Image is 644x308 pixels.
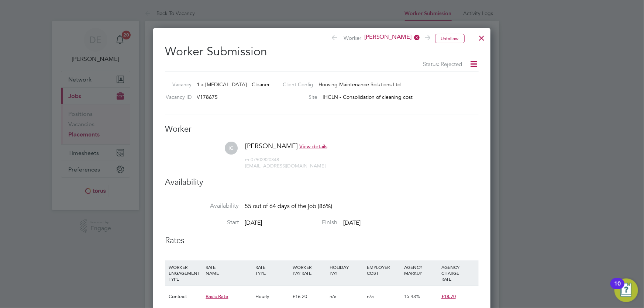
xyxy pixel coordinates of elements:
[254,260,291,280] div: RATE TYPE
[167,286,204,307] div: Contract
[245,203,332,210] span: 55 out of 64 days of the job (86%)
[328,260,365,280] div: HOLIDAY PAY
[245,156,251,163] span: m:
[165,124,479,135] h3: Worker
[254,286,291,307] div: Hourly
[197,81,270,88] span: 1 x [MEDICAL_DATA] - Cleaner
[423,60,462,68] span: Status: Rejected
[162,94,192,100] label: Vacancy ID
[245,163,326,169] span: [EMAIL_ADDRESS][DOMAIN_NAME]
[404,293,420,300] span: 15.43%
[440,260,477,285] div: AGENCY CHARGE RATE
[277,94,318,100] label: Site
[291,260,328,280] div: WORKER PAY RATE
[204,260,254,280] div: RATE NAME
[162,81,192,88] label: Vacancy
[441,293,456,300] span: £18.70
[614,278,638,302] button: Open Resource Center, 10 new notifications
[361,33,420,41] span: [PERSON_NAME]
[167,260,204,285] div: WORKER ENGAGEMENT TYPE
[299,143,327,150] span: View details
[343,219,361,226] span: [DATE]
[165,38,479,69] h2: Worker Submission
[264,219,337,226] label: Finish
[245,142,298,150] span: [PERSON_NAME]
[277,81,314,88] label: Client Config
[367,293,374,300] span: n/a
[402,260,440,280] div: AGENCY MARKUP
[245,156,279,163] span: 07902820348
[365,260,402,280] div: EMPLOYER COST
[323,94,413,100] span: IHCLN - Consolidation of cleaning cost
[330,293,337,300] span: n/a
[319,81,401,88] span: Housing Maintenance Solutions Ltd
[206,293,228,300] span: Basic Rate
[165,202,239,210] label: Availability
[291,286,328,307] div: £16.20
[331,33,430,44] span: Worker
[245,219,262,226] span: [DATE]
[165,219,239,226] label: Start
[165,235,479,246] h3: Rates
[614,284,621,293] div: 10
[225,142,238,155] span: IG
[435,34,465,44] button: Unfollow
[165,177,479,188] h3: Availability
[197,94,218,100] span: V178675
